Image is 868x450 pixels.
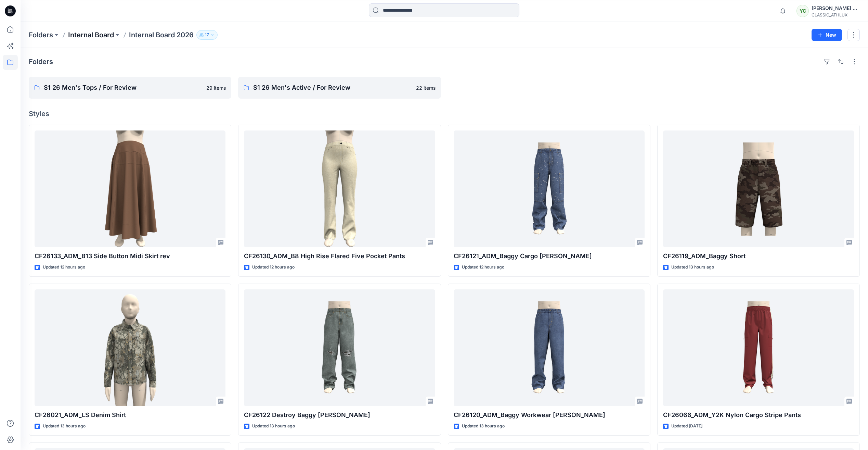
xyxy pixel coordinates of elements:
button: New [812,29,842,41]
p: Updated 12 hours ago [462,264,504,271]
p: 22 items [416,84,436,91]
a: CF26119_ADM_Baggy Short [663,130,854,247]
button: 17 [196,30,218,40]
p: Updated 13 hours ago [43,423,86,430]
p: CF26121_ADM_Baggy Cargo [PERSON_NAME] [454,251,645,261]
p: Updated 12 hours ago [252,264,295,271]
p: CF26066_ADM_Y2K Nylon Cargo Stripe Pants [663,410,854,420]
p: Updated 12 hours ago [43,264,85,271]
p: Updated 13 hours ago [252,423,295,430]
a: CF26121_ADM_Baggy Cargo Jean [454,130,645,247]
p: CF26021_ADM_LS Denim Shirt [35,410,225,420]
p: CF26122 Destroy Baggy [PERSON_NAME] [244,410,435,420]
p: 29 items [206,84,226,91]
a: CF26130_ADM_B8 High Rise Flared Five Pocket Pants [244,130,435,247]
div: [PERSON_NAME] Cfai [812,4,859,12]
a: S1 26 Men's Active / For Review22 items [238,77,441,99]
p: S1 26 Men's Active / For Review [253,83,412,92]
p: CF26130_ADM_B8 High Rise Flared Five Pocket Pants [244,251,435,261]
div: YC [796,5,809,17]
a: CF26066_ADM_Y2K Nylon Cargo Stripe Pants [663,289,854,406]
p: 17 [205,31,209,39]
a: CF26133_ADM_B13 Side Button Midi Skirt rev [35,130,225,247]
p: Internal Board 2026 [129,30,194,40]
p: CF26133_ADM_B13 Side Button Midi Skirt rev [35,251,225,261]
p: S1 26 Men's Tops / For Review [44,83,202,92]
p: Updated [DATE] [671,423,702,430]
a: CF26021_ADM_LS Denim Shirt [35,289,225,406]
a: CF26122 Destroy Baggy Jean [244,289,435,406]
a: S1 26 Men's Tops / For Review29 items [29,77,231,99]
p: Updated 13 hours ago [671,264,714,271]
h4: Folders [29,58,53,66]
a: Folders [29,30,53,40]
div: CLASSIC_ATHLUX [812,12,859,17]
a: Internal Board [68,30,114,40]
h4: Styles [29,110,860,118]
a: CF26120_ADM_Baggy Workwear Jean [454,289,645,406]
p: CF26120_ADM_Baggy Workwear [PERSON_NAME] [454,410,645,420]
p: CF26119_ADM_Baggy Short [663,251,854,261]
p: Updated 13 hours ago [462,423,505,430]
